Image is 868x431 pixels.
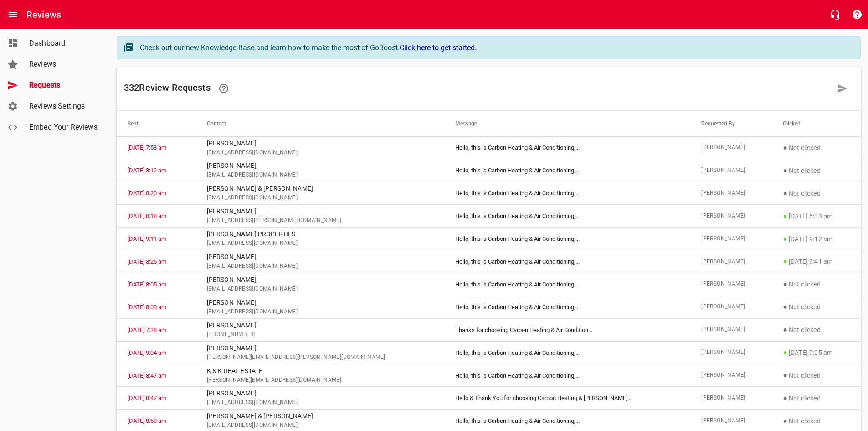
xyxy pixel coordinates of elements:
[783,234,850,244] p: [DATE] 9:12 am
[207,366,434,376] p: K & K REAL ESTATE
[783,348,787,357] span: ●
[783,371,787,379] span: ●
[444,205,690,228] td: Hello, this is Carbon Heating & Air Conditioning, ...
[444,273,690,296] td: Hello, this is Carbon Heating & Air Conditioning, ...
[701,143,761,152] span: [PERSON_NAME]
[444,111,690,136] th: Message
[128,167,166,174] a: [DATE] 8:12 am
[783,324,850,335] p: Not clicked
[783,165,850,176] p: Not clicked
[207,421,434,430] span: [EMAIL_ADDRESS][DOMAIN_NAME]
[783,325,787,334] span: ●
[128,144,166,151] a: [DATE] 7:58 am
[207,161,434,171] p: [PERSON_NAME]
[444,296,690,318] td: Hello, this is Carbon Heating & Air Conditioning, ...
[207,376,434,385] span: [PERSON_NAME][EMAIL_ADDRESS][DOMAIN_NAME]
[701,416,761,426] span: [PERSON_NAME]
[701,302,761,312] span: [PERSON_NAME]
[207,411,434,421] p: [PERSON_NAME] & [PERSON_NAME]
[128,213,166,219] a: [DATE] 8:18 am
[444,136,690,159] td: Hello, this is Carbon Heating & Air Conditioning, ...
[207,207,434,216] p: [PERSON_NAME]
[2,4,24,26] button: Open drawer
[783,370,850,381] p: Not clicked
[701,166,761,175] span: [PERSON_NAME]
[207,330,434,339] span: [PHONE_NUMBER]
[207,184,434,193] p: [PERSON_NAME] & [PERSON_NAME]
[29,59,98,70] span: Reviews
[783,142,850,153] p: Not clicked
[701,348,761,357] span: [PERSON_NAME]
[128,417,166,424] a: [DATE] 8:50 am
[783,188,850,199] p: Not clicked
[783,189,787,197] span: ●
[207,262,434,271] span: [EMAIL_ADDRESS][DOMAIN_NAME]
[701,280,761,289] span: [PERSON_NAME]
[207,343,434,353] p: [PERSON_NAME]
[207,398,434,407] span: [EMAIL_ADDRESS][DOMAIN_NAME]
[701,212,761,221] span: [PERSON_NAME]
[690,111,772,136] th: Requested By
[29,122,98,133] span: Embed Your Reviews
[128,190,166,197] a: [DATE] 8:20 am
[196,111,445,136] th: Contact
[128,349,166,356] a: [DATE] 9:04 am
[701,394,761,403] span: [PERSON_NAME]
[783,234,787,243] span: ●
[207,285,434,294] span: [EMAIL_ADDRESS][DOMAIN_NAME]
[207,353,434,362] span: [PERSON_NAME][EMAIL_ADDRESS][PERSON_NAME][DOMAIN_NAME]
[783,212,787,220] span: ●
[444,341,690,364] td: Hello, this is Carbon Heating & Air Conditioning, ...
[783,301,850,312] p: Not clicked
[117,111,196,136] th: Sent
[444,228,690,250] td: Hello, this is Carbon Heating & Air Conditioning, ...
[783,415,850,426] p: Not clicked
[701,189,761,198] span: [PERSON_NAME]
[444,250,690,273] td: Hello, this is Carbon Heating & Air Conditioning, ...
[207,239,434,248] span: [EMAIL_ADDRESS][DOMAIN_NAME]
[29,101,98,112] span: Reviews Settings
[207,275,434,285] p: [PERSON_NAME]
[783,394,787,402] span: ●
[124,78,832,99] h6: 332 Review Request s
[444,182,690,205] td: Hello, this is Carbon Heating & Air Conditioning, ...
[783,166,787,175] span: ●
[783,257,787,265] span: ●
[701,371,761,380] span: [PERSON_NAME]
[207,389,434,398] p: [PERSON_NAME]
[783,416,787,425] span: ●
[207,148,434,157] span: [EMAIL_ADDRESS][DOMAIN_NAME]
[207,298,434,307] p: [PERSON_NAME]
[128,395,166,401] a: [DATE] 8:42 am
[207,171,434,180] span: [EMAIL_ADDRESS][DOMAIN_NAME]
[701,325,761,334] span: [PERSON_NAME]
[128,258,166,265] a: [DATE] 8:25 am
[783,143,787,152] span: ●
[207,252,434,262] p: [PERSON_NAME]
[400,43,477,52] a: Click here to get started.
[783,279,850,290] p: Not clicked
[783,302,787,311] span: ●
[701,257,761,266] span: [PERSON_NAME]
[783,347,850,358] p: [DATE] 9:05 am
[128,235,166,242] a: [DATE] 9:11 am
[26,7,61,22] h6: Reviews
[846,4,868,26] button: Support Portal
[29,38,98,49] span: Dashboard
[128,327,166,333] a: [DATE] 7:38 am
[128,304,166,311] a: [DATE] 8:00 am
[207,193,434,203] span: [EMAIL_ADDRESS][DOMAIN_NAME]
[140,42,851,53] div: Check out our new Knowledge Base and learn how to make the most of GoBoost.
[783,280,787,288] span: ●
[783,256,850,267] p: [DATE] 9:41 am
[783,393,850,404] p: Not clicked
[207,229,434,239] p: [PERSON_NAME] PROPERTIES
[128,372,166,379] a: [DATE] 8:47 am
[207,307,434,317] span: [EMAIL_ADDRESS][DOMAIN_NAME]
[213,78,235,99] a: Learn how requesting reviews can improve your online presence
[444,159,690,182] td: Hello, this is Carbon Heating & Air Conditioning, ...
[444,318,690,341] td: Thanks for choosing Carbon Heating & Air Condition ...
[444,387,690,410] td: Hello & Thank You for choosing Carbon Heating & [PERSON_NAME] ...
[444,364,690,387] td: Hello, this is Carbon Heating & Air Conditioning, ...
[128,281,166,288] a: [DATE] 8:05 am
